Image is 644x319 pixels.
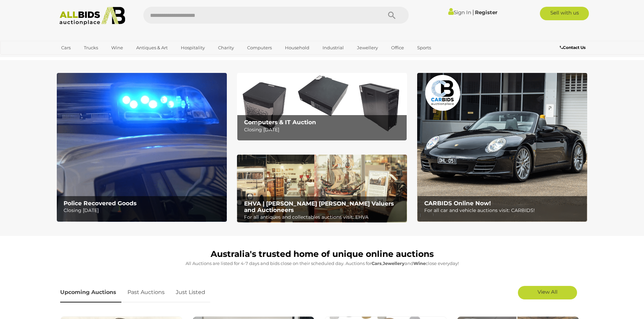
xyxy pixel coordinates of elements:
strong: Wine [413,261,426,266]
p: Closing [DATE] [244,126,403,134]
a: Sell with us [540,7,589,20]
a: [GEOGRAPHIC_DATA] [57,53,114,64]
a: Charity [214,42,238,53]
b: Contact Us [560,45,586,50]
a: Antiques & Art [132,42,172,53]
p: For all car and vehicle auctions visit: CARBIDS! [424,206,583,215]
p: For all antiques and collectables auctions visit: EHVA [244,213,403,221]
strong: Jewellery [383,261,405,266]
a: Industrial [318,42,348,53]
a: Computers & IT Auction Computers & IT Auction Closing [DATE] [237,73,407,141]
img: CARBIDS Online Now! [417,73,587,222]
a: Police Recovered Goods Police Recovered Goods Closing [DATE] [57,73,227,222]
a: Trucks [79,42,102,53]
span: | [472,8,474,16]
a: Upcoming Auctions [60,283,121,302]
a: Office [387,42,408,53]
a: Sports [413,42,435,53]
a: Hospitality [176,42,209,53]
button: Search [375,7,409,24]
h1: Australia's trusted home of unique online auctions [60,249,584,259]
a: Contact Us [560,44,587,51]
a: Register [475,9,497,16]
a: Past Auctions [122,283,170,302]
a: Sign In [448,9,471,16]
p: Closing [DATE] [64,206,223,215]
strong: Cars [372,261,382,266]
a: Computers [243,42,276,53]
img: Computers & IT Auction [237,73,407,141]
a: CARBIDS Online Now! CARBIDS Online Now! For all car and vehicle auctions visit: CARBIDS! [417,73,587,222]
a: EHVA | Evans Hastings Valuers and Auctioneers EHVA | [PERSON_NAME] [PERSON_NAME] Valuers and Auct... [237,155,407,223]
a: Cars [57,42,75,53]
img: EHVA | Evans Hastings Valuers and Auctioneers [237,155,407,223]
span: View All [538,289,557,295]
b: Police Recovered Goods [64,200,137,207]
p: All Auctions are listed for 4-7 days and bids close on their scheduled day. Auctions for , and cl... [60,260,584,267]
b: CARBIDS Online Now! [424,200,491,207]
b: Computers & IT Auction [244,119,316,126]
a: Jewellery [353,42,382,53]
a: Wine [107,42,127,53]
img: Police Recovered Goods [57,73,227,222]
a: View All [518,286,577,299]
a: Household [281,42,314,53]
b: EHVA | [PERSON_NAME] [PERSON_NAME] Valuers and Auctioneers [244,200,394,213]
img: Allbids.com.au [56,7,129,25]
a: Just Listed [171,283,210,302]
